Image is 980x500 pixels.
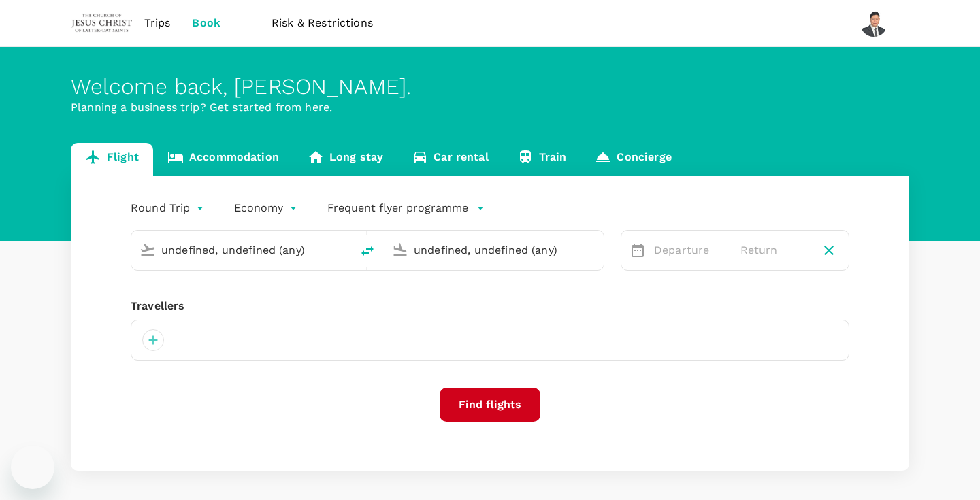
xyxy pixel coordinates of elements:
p: Departure [654,242,723,259]
a: Train [503,143,581,176]
a: Car rental [397,143,503,176]
span: Risk & Restrictions [272,15,373,31]
span: Book [192,15,220,31]
a: Long stay [293,143,397,176]
p: Return [740,242,810,259]
p: Planning a business trip? Get started from here. [71,99,909,116]
img: The Malaysian Church of Jesus Christ of Latter-day Saints [71,8,133,38]
button: Frequent flyer programme [327,200,485,216]
span: Trips [144,15,171,31]
a: Concierge [581,143,685,176]
input: Depart from [161,239,323,261]
div: Round Trip [131,197,207,219]
button: delete [351,235,384,267]
img: Yew Jin Chua [860,10,887,37]
button: Open [342,248,344,251]
div: Economy [234,197,300,219]
p: Frequent flyer programme [327,200,468,216]
button: Find flights [440,388,540,422]
a: Accommodation [153,143,293,176]
div: Welcome back , [PERSON_NAME] . [71,74,909,99]
iframe: Button to launch messaging window [11,446,54,489]
div: Travellers [131,298,849,314]
input: Going to [414,239,575,261]
button: Open [594,248,597,251]
a: Flight [71,143,153,176]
